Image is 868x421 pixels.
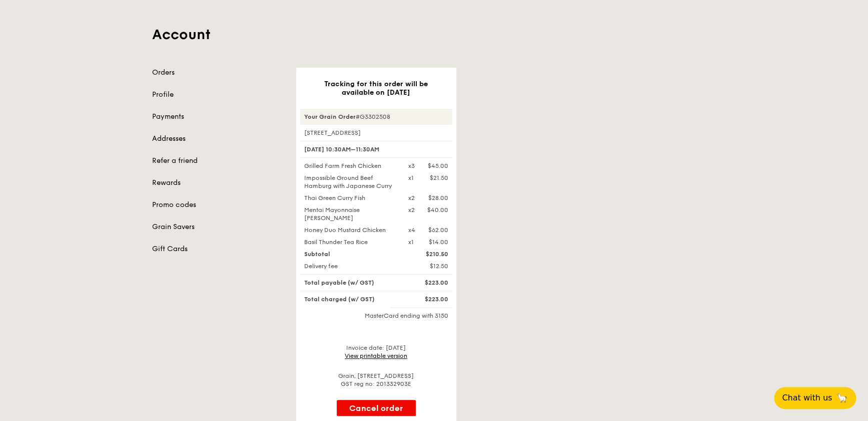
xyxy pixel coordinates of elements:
a: Rewards [152,178,284,188]
div: $40.00 [427,206,448,214]
div: Subtotal [298,250,402,258]
a: Payments [152,112,284,122]
div: Mentai Mayonnaise [PERSON_NAME] [298,206,402,222]
a: Gift Cards [152,244,284,254]
div: Invoice date: [DATE] [300,344,452,360]
h1: Account [152,26,716,44]
strong: Your Grain Order [304,113,356,120]
div: $21.50 [430,174,448,182]
div: x1 [408,174,414,182]
div: Grain, [STREET_ADDRESS] GST reg no: 201332903E [300,372,452,388]
a: View printable version [345,352,407,359]
div: Total charged (w/ GST) [298,295,402,303]
div: Thai Green Curry Fish [298,194,402,202]
a: Addresses [152,134,284,144]
div: x1 [408,238,414,246]
a: Profile [152,90,284,100]
div: x3 [408,162,415,170]
div: $210.50 [402,250,454,258]
a: Grain Savers [152,222,284,232]
span: Chat with us [782,392,832,404]
div: $223.00 [402,279,454,287]
span: 🦙 [836,392,848,404]
div: x4 [408,226,415,234]
div: $14.00 [429,238,448,246]
button: Cancel order [337,400,416,416]
div: [STREET_ADDRESS] [300,129,452,137]
div: MasterCard ending with 3150 [300,312,452,320]
a: Promo codes [152,200,284,210]
div: $45.00 [428,162,448,170]
a: Orders [152,68,284,78]
button: Chat with us🦙 [774,387,856,409]
div: Basil Thunder Tea Rice [298,238,402,246]
div: Grilled Farm Fresh Chicken [298,162,402,170]
div: [DATE] 10:30AM–11:30AM [300,141,452,158]
div: $223.00 [402,295,454,303]
span: Total payable (w/ GST) [304,279,374,286]
div: Impossible Ground Beef Hamburg with Japanese Curry [298,174,402,190]
div: x2 [408,194,415,202]
div: Honey Duo Mustard Chicken [298,226,402,234]
div: $62.00 [428,226,448,234]
div: Delivery fee [298,262,402,270]
div: $12.50 [402,262,454,270]
a: Refer a friend [152,156,284,166]
div: $28.00 [428,194,448,202]
div: #G3302508 [300,109,452,125]
h3: Tracking for this order will be available on [DATE] [312,80,440,97]
div: x2 [408,206,415,214]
